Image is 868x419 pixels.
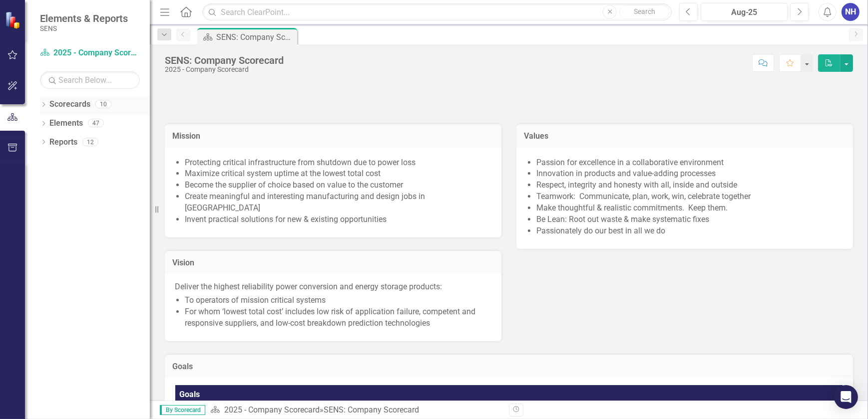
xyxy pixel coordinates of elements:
[202,3,672,21] input: Search ClearPoint...
[160,405,205,415] span: By Scorecard
[536,168,843,180] li: Innovation in products and value-adding processes
[165,55,284,66] div: SENS: Company Scorecard
[49,99,90,110] a: Scorecards
[40,12,128,24] span: Elements & Reports
[5,11,22,29] img: ClearPoint Strategy
[185,214,491,225] li: Invent practical solutions for new & existing opportunities
[619,5,669,19] button: Search
[216,31,295,43] div: SENS: Company Scorecard
[40,71,140,89] input: Search Below...
[40,24,128,32] small: SENS
[536,191,843,203] li: Teamwork: Communicate, plan, work, win, celebrate together
[40,47,140,59] a: 2025 - Company Scorecard
[210,405,501,416] div: »
[536,157,843,169] li: Passion for excellence in a collaborative environment
[175,281,491,293] p: Deliver the highest reliability power conversion and energy storage products:
[634,7,655,15] span: Search
[185,295,491,306] li: To operators of mission critical systems
[701,3,788,21] button: Aug-25
[49,118,83,129] a: Elements
[524,132,846,141] h3: Values
[834,385,858,409] div: Open Intercom Messenger
[82,138,98,146] div: 12
[88,119,104,128] div: 47
[165,66,284,73] div: 2025 - Company Scorecard
[536,214,843,225] li: Be Lean: Root out waste & make systematic fixes
[185,306,491,329] li: For whom ‘lowest total cost’ includes low risk of application failure, competent and responsive s...
[536,180,843,191] li: Respect, integrity and honesty with all, inside and outside
[185,168,491,180] li: Maximize critical system uptime at the lowest total cost
[536,225,843,237] li: Passionately do our best in all we do
[49,137,77,148] a: Reports
[536,203,843,214] li: Make thoughtful & realistic commitments. Keep them.
[704,6,784,18] div: Aug-25
[185,157,491,169] li: Protecting critical infrastructure from shutdown due to power loss
[172,258,494,267] h3: Vision
[224,405,320,415] a: 2025 - Company Scorecard
[185,191,491,214] li: Create meaningful and interesting manufacturing and design jobs in [GEOGRAPHIC_DATA]
[324,405,419,415] div: SENS: Company Scorecard
[172,132,494,141] h3: Mission
[185,180,491,191] li: Become the supplier of choice based on value to the customer
[842,3,860,21] button: NH
[95,100,111,109] div: 10
[172,362,846,371] h3: Goals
